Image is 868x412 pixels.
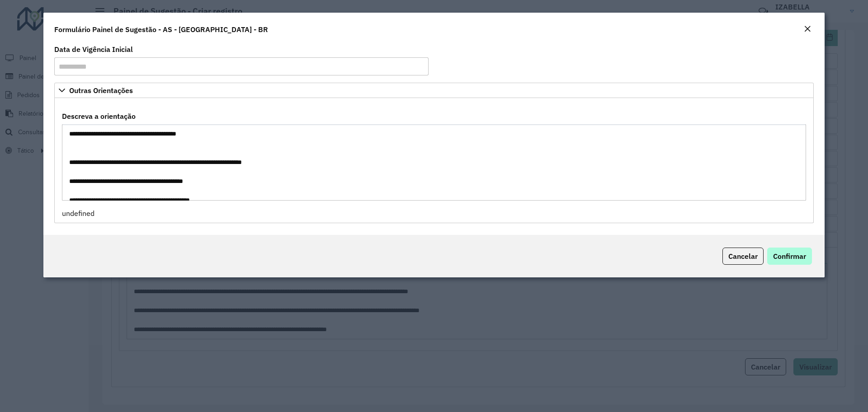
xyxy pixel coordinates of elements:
[722,248,764,265] button: Cancelar
[54,44,133,55] label: Data de Vigência Inicial
[728,252,758,261] span: Cancelar
[62,111,136,122] label: Descreva a orientação
[801,23,814,35] button: Close
[773,252,806,261] span: Confirmar
[62,209,94,218] span: undefined
[54,83,814,98] a: Outras Orientações
[69,87,133,94] span: Outras Orientações
[54,98,814,223] div: Outras Orientações
[54,24,268,35] h4: Formulário Painel de Sugestão - AS - [GEOGRAPHIC_DATA] - BR
[767,248,812,265] button: Confirmar
[804,25,811,33] em: Fechar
